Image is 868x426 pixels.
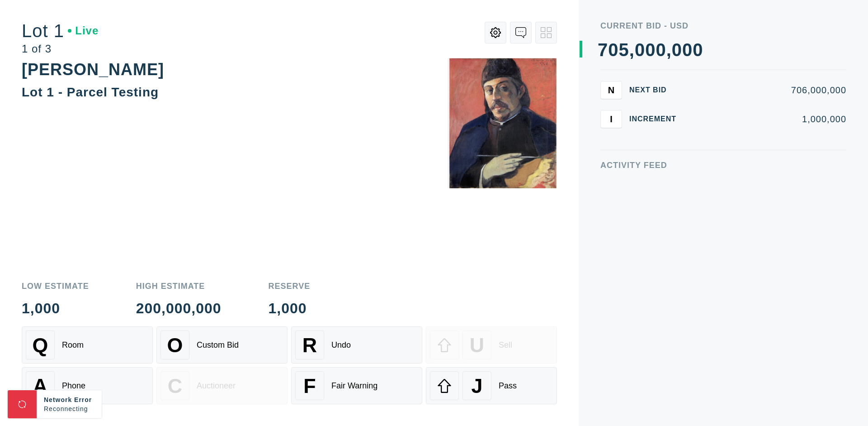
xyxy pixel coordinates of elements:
[619,41,629,59] div: 5
[608,41,618,59] div: 0
[197,381,236,391] div: Auctioneer
[44,395,94,404] div: Network Error
[22,326,153,364] button: QRoom
[197,340,239,350] div: Custom Bid
[629,86,684,94] div: Next Bid
[44,404,94,413] div: Reconnecting
[33,374,47,397] span: A
[499,340,512,350] div: Sell
[302,334,317,357] span: R
[22,43,99,54] div: 1 of 3
[22,301,89,316] div: 1,000
[635,41,645,59] div: 0
[470,334,484,357] span: U
[682,41,693,59] div: 0
[62,340,84,350] div: Room
[22,282,89,290] div: Low Estimate
[156,367,288,404] button: CAuctioneer
[68,25,99,36] div: Live
[693,41,703,59] div: 0
[62,381,85,391] div: Phone
[672,41,682,59] div: 0
[136,282,222,290] div: High Estimate
[608,85,614,95] span: N
[168,374,182,397] span: C
[22,22,99,40] div: Lot 1
[645,41,656,59] div: 0
[291,367,422,404] button: FFair Warning
[691,115,846,124] div: 1,000,000
[291,326,422,364] button: RUndo
[22,85,159,99] div: Lot 1 - Parcel Testing
[426,367,557,404] button: JPass
[136,301,222,316] div: 200,000,000
[610,114,613,124] span: I
[600,22,846,30] div: Current Bid - USD
[656,41,666,59] div: 0
[33,334,48,357] span: Q
[269,282,311,290] div: Reserve
[600,161,846,169] div: Activity Feed
[629,41,635,222] div: ,
[156,326,288,364] button: OCustom Bid
[666,41,672,222] div: ,
[269,301,311,316] div: 1,000
[471,374,482,397] span: J
[22,367,153,404] button: APhone
[426,326,557,364] button: USell
[167,334,183,357] span: O
[331,340,351,350] div: Undo
[22,60,164,79] div: [PERSON_NAME]
[600,81,622,99] button: N
[499,381,517,391] div: Pass
[691,86,846,95] div: 706,000,000
[303,374,316,397] span: F
[600,110,622,128] button: I
[629,115,684,123] div: Increment
[598,41,608,59] div: 7
[331,381,377,391] div: Fair Warning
